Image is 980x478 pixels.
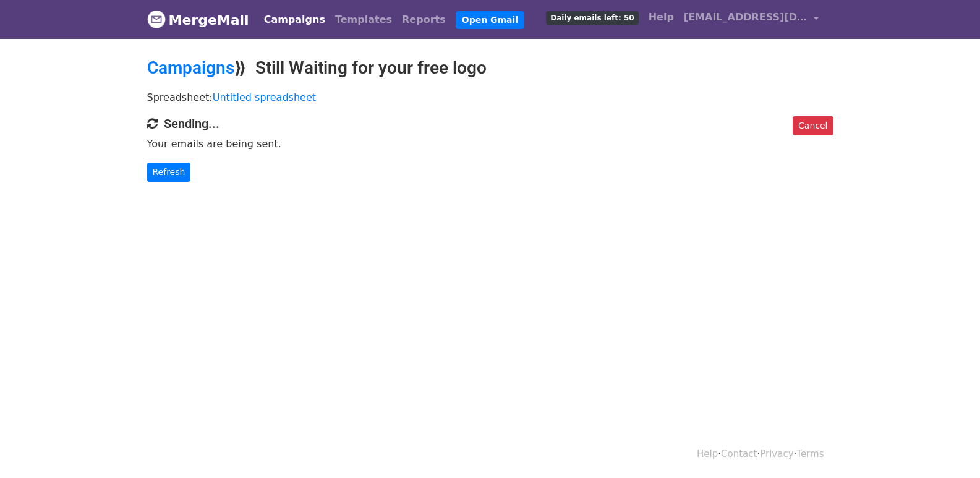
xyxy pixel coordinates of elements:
[147,58,833,79] h2: ⟫ Still Waiting for your free logo
[679,5,824,34] a: [EMAIL_ADDRESS][DOMAIN_NAME]
[796,448,824,459] a: Terms
[147,7,249,33] a: MergeMail
[147,58,234,78] a: Campaigns
[541,5,643,30] a: Daily emails left: 50
[147,116,833,131] h4: Sending...
[793,116,833,135] a: Cancel
[546,11,638,25] span: Daily emails left: 50
[397,7,451,32] a: Reports
[684,10,807,25] span: [EMAIL_ADDRESS][DOMAIN_NAME]
[147,137,833,150] p: Your emails are being sent.
[456,11,524,29] a: Open Gmail
[721,448,757,459] a: Contact
[147,91,833,104] p: Spreadsheet:
[147,163,191,182] a: Refresh
[760,448,793,459] a: Privacy
[697,448,718,459] a: Help
[259,7,330,32] a: Campaigns
[147,10,166,28] img: MergeMail logo
[213,92,316,103] a: Untitled spreadsheet
[330,7,397,32] a: Templates
[644,5,679,30] a: Help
